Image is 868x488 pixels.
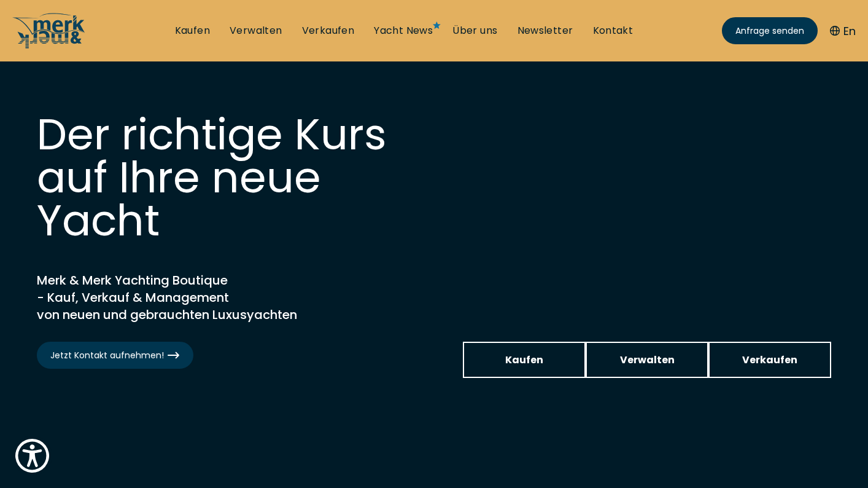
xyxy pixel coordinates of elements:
[586,342,708,378] a: Verwalten
[505,352,543,368] span: Kaufen
[37,113,405,242] h1: Der richtige Kurs auf Ihre neue Yacht
[230,24,282,37] a: Verwalten
[37,342,193,369] a: Jetzt Kontakt aufnehmen!
[708,342,831,378] a: Verkaufen
[175,24,210,37] a: Kaufen
[722,17,818,44] a: Anfrage senden
[620,352,675,368] span: Verwalten
[830,23,856,39] button: En
[12,436,52,476] button: Show Accessibility Preferences
[374,24,433,37] a: Yacht News
[50,349,180,362] span: Jetzt Kontakt aufnehmen!
[517,24,573,37] a: Newsletter
[463,342,586,378] a: Kaufen
[593,24,634,37] a: Kontakt
[742,352,797,368] span: Verkaufen
[37,272,344,323] h2: Merk & Merk Yachting Boutique - Kauf, Verkauf & Management von neuen und gebrauchten Luxusyachten
[452,24,497,37] a: Über uns
[302,24,355,37] a: Verkaufen
[735,25,804,37] span: Anfrage senden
